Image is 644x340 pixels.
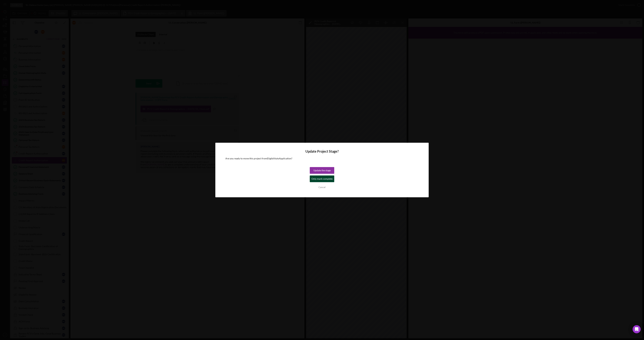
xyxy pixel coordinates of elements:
[310,175,334,182] button: Only mark complete
[318,184,326,191] div: Cancel
[313,167,331,174] div: Update the stage
[633,325,641,333] div: Open Intercom Messenger
[225,149,419,153] h4: Update Project Stage?
[310,167,334,174] button: Update the stage
[311,175,333,182] div: Only mark complete
[310,184,334,191] button: Cancel
[225,157,419,160] p: Are you ready to move this project from Eligibility to Application ?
